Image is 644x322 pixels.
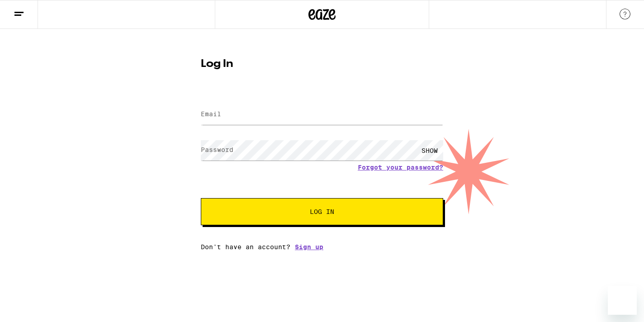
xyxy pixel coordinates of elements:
h1: Log In [201,59,443,70]
div: SHOW [416,140,443,161]
span: Log In [310,208,334,215]
a: Sign up [295,243,323,251]
iframe: Button to launch messaging window [608,286,637,315]
a: Forgot your password? [358,164,443,171]
div: Don't have an account? [201,243,443,251]
label: Password [201,146,233,153]
input: Email [201,104,443,125]
label: Email [201,110,221,118]
button: Log In [201,198,443,225]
